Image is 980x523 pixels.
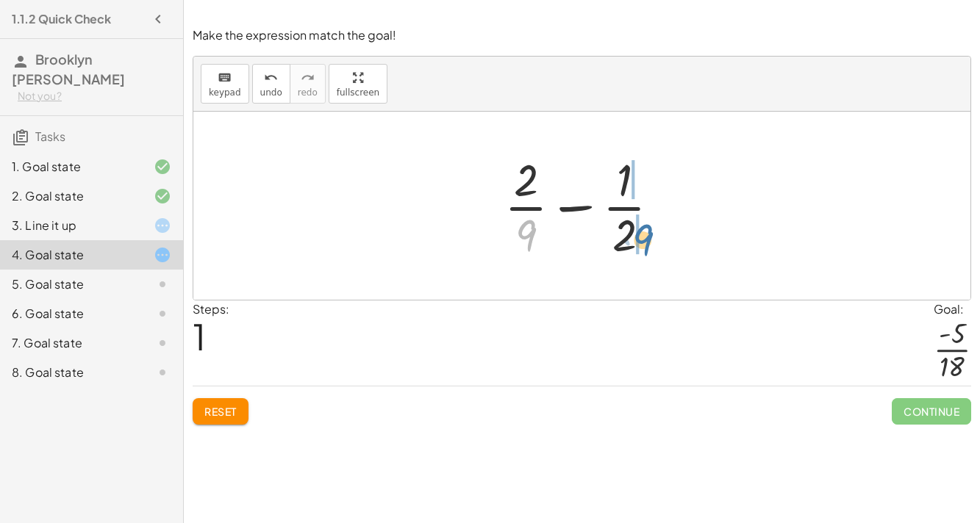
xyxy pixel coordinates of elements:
i: Task not started. [154,364,171,381]
span: Brooklyn [PERSON_NAME] [12,51,125,87]
i: Task finished and correct. [154,158,171,176]
div: 8. Goal state [12,364,130,381]
div: 1. Goal state [12,158,130,176]
i: Task started. [154,246,171,264]
button: undoundo [252,64,290,104]
div: 2. Goal state [12,187,130,205]
div: 7. Goal state [12,334,130,352]
span: Reset [204,405,237,418]
div: 4. Goal state [12,246,130,264]
h4: 1.1.2 Quick Check [12,10,111,28]
i: undo [264,69,278,87]
button: Reset [193,398,248,425]
i: Task started. [154,217,171,234]
i: Task finished and correct. [154,187,171,205]
button: keyboardkeypad [201,64,249,104]
p: Make the expression match the goal! [193,27,971,44]
span: 1 [193,314,206,358]
div: 5. Goal state [12,275,130,293]
i: redo [301,69,315,87]
label: Steps: [193,301,229,317]
i: Task not started. [154,305,171,322]
i: keyboard [218,69,232,87]
div: 3. Line it up [12,217,130,234]
div: 6. Goal state [12,305,130,322]
span: Tasks [35,129,65,144]
div: Goal: [934,300,971,318]
div: Not you? [18,89,171,104]
span: redo [298,87,318,98]
span: keypad [209,87,241,98]
button: redoredo [290,64,326,104]
button: fullscreen [329,64,387,104]
i: Task not started. [154,334,171,352]
span: fullscreen [337,87,379,98]
span: undo [260,87,282,98]
i: Task not started. [154,275,171,293]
